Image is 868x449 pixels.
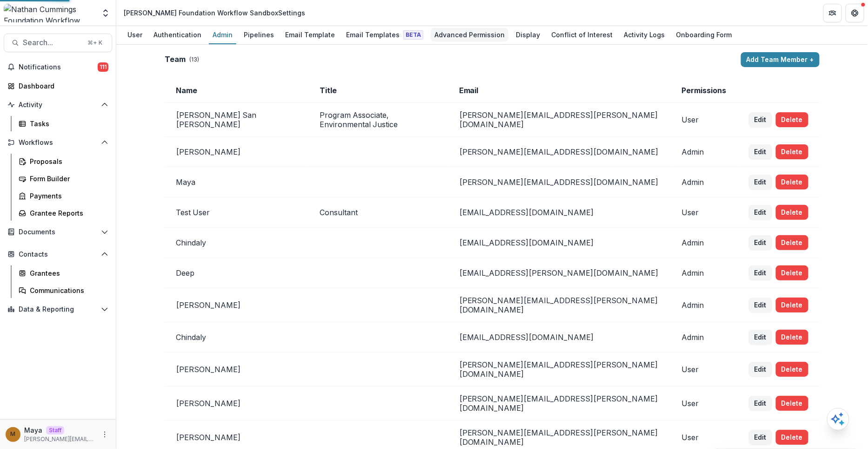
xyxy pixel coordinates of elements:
[776,430,808,445] button: Delete
[19,101,97,109] span: Activity
[671,78,738,103] td: Permissions
[15,188,112,204] a: Payments
[4,97,112,112] button: Open Activity
[671,103,738,137] td: User
[165,322,309,353] td: Chindaly
[240,28,278,41] div: Pipelines
[150,26,205,44] a: Authentication
[749,144,772,159] button: Edit
[19,228,97,236] span: Documents
[30,156,105,166] div: Proposals
[19,251,97,259] span: Contacts
[342,26,427,44] a: Email Templates Beta
[448,167,671,197] td: [PERSON_NAME][EMAIL_ADDRESS][DOMAIN_NAME]
[4,34,112,52] button: Search...
[671,258,738,288] td: Admin
[823,4,842,22] button: Partners
[620,28,669,41] div: Activity Logs
[165,103,309,137] td: [PERSON_NAME] San [PERSON_NAME]
[165,137,309,167] td: [PERSON_NAME]
[24,425,42,435] p: Maya
[448,353,671,387] td: [PERSON_NAME][EMAIL_ADDRESS][PERSON_NAME][DOMAIN_NAME]
[165,258,309,288] td: Deep
[749,175,772,190] button: Edit
[342,28,427,41] div: Email Templates
[749,396,772,411] button: Edit
[165,387,309,421] td: [PERSON_NAME]
[776,265,808,280] button: Delete
[846,4,864,22] button: Get Help
[15,116,112,131] a: Tasks
[150,28,205,41] div: Authentication
[23,38,82,47] span: Search...
[448,137,671,167] td: [PERSON_NAME][EMAIL_ADDRESS][DOMAIN_NAME]
[827,408,849,430] button: Open AI Assistant
[165,55,186,64] h2: Team
[4,302,112,317] button: Open Data & Reporting
[11,431,16,437] div: Maya
[776,175,808,190] button: Delete
[46,426,64,435] p: Staff
[776,235,808,250] button: Delete
[309,197,448,228] td: Consultant
[4,247,112,262] button: Open Contacts
[448,78,671,103] td: Email
[30,174,105,184] div: Form Builder
[776,205,808,220] button: Delete
[281,26,339,44] a: Email Template
[448,387,671,421] td: [PERSON_NAME][EMAIL_ADDRESS][PERSON_NAME][DOMAIN_NAME]
[99,4,112,22] button: Open entity switcher
[4,135,112,150] button: Open Workflows
[448,288,671,322] td: [PERSON_NAME][EMAIL_ADDRESS][PERSON_NAME][DOMAIN_NAME]
[281,28,339,41] div: Email Template
[189,55,199,64] p: ( 13 )
[19,63,98,71] span: Notifications
[165,288,309,322] td: [PERSON_NAME]
[431,26,508,44] a: Advanced Permission
[165,167,309,197] td: Maya
[749,362,772,377] button: Edit
[448,322,671,353] td: [EMAIL_ADDRESS][DOMAIN_NAME]
[30,208,105,218] div: Grantee Reports
[776,330,808,345] button: Delete
[776,112,808,127] button: Delete
[671,137,738,167] td: Admin
[776,396,808,411] button: Delete
[671,228,738,258] td: Admin
[776,362,808,377] button: Delete
[124,28,146,41] div: User
[512,26,544,44] a: Display
[776,144,808,159] button: Delete
[620,26,669,44] a: Activity Logs
[124,26,146,44] a: User
[30,268,105,278] div: Grantees
[120,6,309,20] nav: breadcrumb
[209,28,236,41] div: Admin
[671,167,738,197] td: Admin
[749,430,772,445] button: Edit
[240,26,278,44] a: Pipelines
[548,26,616,44] a: Conflict of Interest
[4,224,112,239] button: Open Documents
[209,26,236,44] a: Admin
[15,205,112,221] a: Grantee Reports
[776,298,808,313] button: Delete
[749,235,772,250] button: Edit
[448,258,671,288] td: [EMAIL_ADDRESS][PERSON_NAME][DOMAIN_NAME]
[448,197,671,228] td: [EMAIL_ADDRESS][DOMAIN_NAME]
[671,387,738,421] td: User
[30,286,105,295] div: Communications
[448,103,671,137] td: [PERSON_NAME][EMAIL_ADDRESS][PERSON_NAME][DOMAIN_NAME]
[548,28,616,41] div: Conflict of Interest
[671,353,738,387] td: User
[431,28,508,41] div: Advanced Permission
[165,353,309,387] td: [PERSON_NAME]
[86,38,104,48] div: ⌘ + K
[19,81,105,91] div: Dashboard
[30,119,105,129] div: Tasks
[749,205,772,220] button: Edit
[671,197,738,228] td: User
[512,28,544,41] div: Display
[749,112,772,127] button: Edit
[30,191,105,201] div: Payments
